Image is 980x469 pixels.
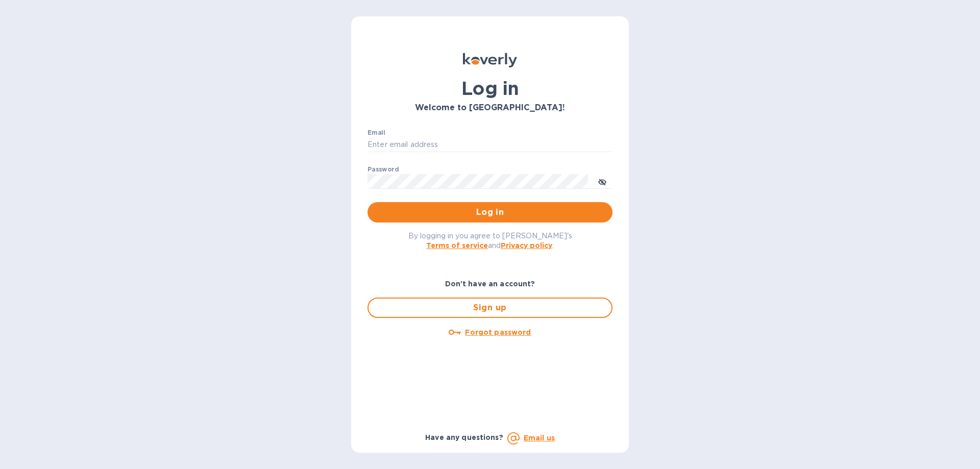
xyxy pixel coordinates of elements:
[376,206,604,218] span: Log in
[463,53,517,67] img: Koverly
[377,302,603,314] span: Sign up
[367,202,612,223] button: Log in
[425,433,503,441] b: Have any questions?
[367,298,612,318] button: Sign up
[367,78,612,99] h1: Log in
[445,280,535,288] b: Don't have an account?
[426,241,488,250] a: Terms of service
[367,130,385,136] label: Email
[465,328,531,336] u: Forgot password
[367,166,399,172] label: Password
[367,137,612,153] input: Enter email address
[524,434,555,442] a: Email us
[592,171,612,191] button: toggle password visibility
[501,241,552,250] a: Privacy policy
[367,103,612,113] h3: Welcome to [GEOGRAPHIC_DATA]!
[408,232,572,250] span: By logging in you agree to [PERSON_NAME]'s and .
